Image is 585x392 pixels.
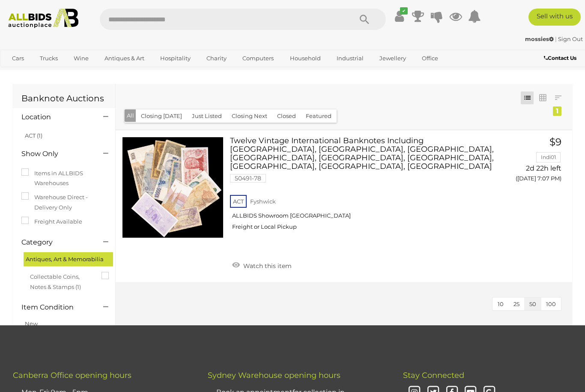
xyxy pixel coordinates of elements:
a: mossies [525,35,555,42]
a: ACT (1) [25,132,42,139]
button: 100 [541,298,561,311]
button: 50 [524,298,541,311]
div: 1 [553,106,561,116]
button: 25 [508,298,525,311]
a: Industrial [331,51,369,65]
a: Wine [68,51,94,65]
button: All [125,109,136,122]
button: Closing Next [227,109,272,123]
button: Featured [301,109,337,123]
button: Closing [DATE] [136,109,187,123]
a: Sports [6,65,35,80]
a: ✔ [393,9,406,24]
b: Contact Us [544,55,576,61]
a: Jewellery [374,51,412,65]
a: Cars [6,51,30,65]
div: Antiques, Art & Memorabilia [24,252,113,266]
h4: Category [21,239,90,246]
a: Computers [237,51,279,65]
a: Sell with us [528,9,581,26]
span: Canberra Office opening hours [13,371,131,380]
img: Allbids.com.au [4,9,82,28]
span: 50 [529,301,536,307]
label: Items in ALLBIDS Warehouses [21,168,107,189]
button: 10 [492,298,509,311]
button: Search [343,9,386,30]
a: Sign Out [558,35,583,42]
h4: Item Condition [21,304,90,311]
span: $9 [549,136,561,148]
a: Hospitality [155,51,196,65]
a: $9 Indi01 2d 22h left ([DATE] 7:07 PM) [502,137,564,187]
a: Twelve Vintage International Banknotes Including [GEOGRAPHIC_DATA], [GEOGRAPHIC_DATA], [GEOGRAPHI... [236,137,490,237]
strong: mossies [525,35,554,42]
span: 100 [546,301,556,307]
button: Closed [272,109,301,123]
span: 10 [498,301,504,307]
a: Trucks [34,51,63,65]
span: Stay Connected [403,371,464,380]
label: Warehouse Direct - Delivery Only [21,192,107,212]
a: [GEOGRAPHIC_DATA] [40,65,112,80]
label: Freight Available [21,217,82,227]
span: 25 [513,301,519,307]
a: Office [416,51,444,65]
h4: Location [21,113,90,121]
h1: Banknote Auctions [21,94,107,103]
a: Watch this item [230,259,294,271]
h4: Show Only [21,150,90,158]
button: Just Listed [187,109,227,123]
a: Charity [201,51,232,65]
a: Household [284,51,326,65]
a: Contact Us [544,53,579,63]
span: Sydney Warehouse opening hours [208,371,340,380]
span: | [555,35,557,42]
span: Watch this item [241,262,292,270]
span: Collectable Coins, Notes & Stamps (1) [30,270,94,292]
a: Antiques & Art [99,51,150,65]
a: New [25,320,38,327]
i: ✔ [400,7,408,15]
